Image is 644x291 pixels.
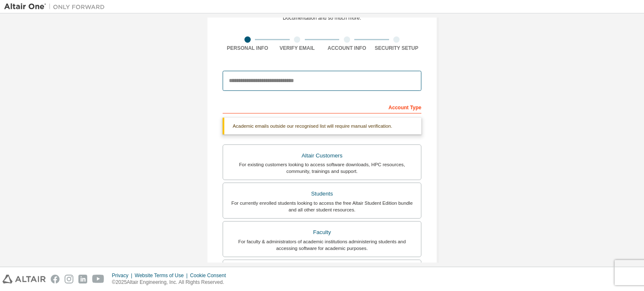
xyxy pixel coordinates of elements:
[228,188,416,200] div: Students
[4,3,109,11] img: Altair One
[372,45,422,52] div: Security Setup
[228,238,416,252] div: For faculty & administrators of academic institutions administering students and accessing softwa...
[51,275,60,283] img: facebook.svg
[223,100,421,113] div: Account Type
[223,118,421,134] div: Academic emails outside our recognised list will require manual verification.
[135,272,190,279] div: Website Terms of Use
[228,200,416,213] div: For currently enrolled students looking to access the free Altair Student Edition bundle and all ...
[112,272,135,279] div: Privacy
[273,45,322,52] div: Verify Email
[92,275,104,283] img: youtube.svg
[3,275,46,283] img: altair_logo.svg
[223,45,273,52] div: Personal Info
[228,161,416,175] div: For existing customers looking to access software downloads, HPC resources, community, trainings ...
[322,45,372,52] div: Account Info
[190,272,231,279] div: Cookie Consent
[65,275,73,283] img: instagram.svg
[228,227,416,238] div: Faculty
[78,275,87,283] img: linkedin.svg
[112,279,231,286] p: © 2025 Altair Engineering, Inc. All Rights Reserved.
[228,150,416,162] div: Altair Customers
